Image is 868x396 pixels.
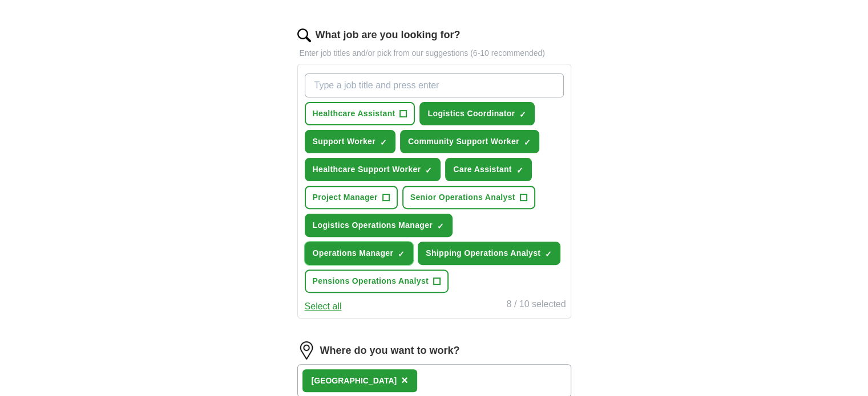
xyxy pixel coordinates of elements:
[312,375,397,387] div: [GEOGRAPHIC_DATA]
[427,108,515,120] span: Logistics Coordinator
[305,214,453,237] button: Logistics Operations Manager✓
[519,110,526,119] span: ✓
[410,191,515,203] span: Senior Operations Analyst
[401,374,408,386] span: ×
[305,158,441,181] button: Healthcare Support Worker✓
[545,250,552,259] span: ✓
[313,247,394,259] span: Operations Manager
[297,341,316,360] img: location.png
[305,242,414,265] button: Operations Manager✓
[453,164,511,175] span: Care Assistant
[305,102,415,125] button: Healthcare Assistant
[313,164,421,175] span: Healthcare Support Worker
[316,27,461,43] label: What job are you looking for?
[305,270,449,293] button: Pensions Operations Analyst
[297,28,311,42] img: search.png
[400,130,539,153] button: Community Support Worker✓
[408,136,519,148] span: Community Support Worker
[425,166,432,175] span: ✓
[437,222,444,231] span: ✓
[516,166,523,175] span: ✓
[313,219,433,231] span: Logistics Operations Manager
[297,47,571,59] p: Enter job titles and/or pick from our suggestions (6-10 recommended)
[313,136,376,148] span: Support Worker
[402,186,535,209] button: Senior Operations Analyst
[305,74,564,97] input: Type a job title and press enter
[305,300,342,313] button: Select all
[313,191,378,203] span: Project Manager
[320,343,460,358] label: Where do you want to work?
[419,102,535,125] button: Logistics Coordinator✓
[506,297,566,313] div: 8 / 10 selected
[313,275,429,287] span: Pensions Operations Analyst
[401,372,408,389] button: ×
[445,158,531,181] button: Care Assistant✓
[380,138,387,147] span: ✓
[398,250,405,259] span: ✓
[524,138,531,147] span: ✓
[313,108,395,120] span: Healthcare Assistant
[305,130,395,153] button: Support Worker✓
[426,247,540,259] span: Shipping Operations Analyst
[305,186,398,209] button: Project Manager
[418,242,560,265] button: Shipping Operations Analyst✓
